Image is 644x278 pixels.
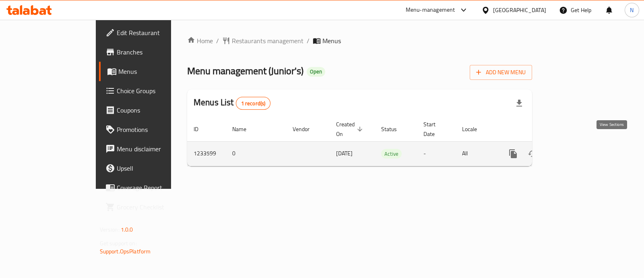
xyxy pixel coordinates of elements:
th: Actions [497,117,587,142]
span: Menus [322,36,341,46]
a: Menu disclaimer [99,139,203,159]
span: Edit Restaurant [117,28,197,38]
button: more [504,144,523,163]
span: Active [381,149,402,159]
span: Promotions [117,125,197,134]
span: [DATE] [336,148,353,159]
span: Locale [462,124,487,134]
div: Open [307,67,325,77]
td: 1233599 [187,141,226,166]
div: Menu-management [406,5,455,15]
a: Menus [99,62,203,81]
div: Export file [510,94,529,113]
span: Grocery Checklist [117,202,197,212]
td: All [456,141,497,166]
span: Coverage Report [117,183,197,192]
span: N [630,6,634,15]
span: Restaurants management [232,36,303,46]
span: Choice Groups [117,86,197,96]
a: Edit Restaurant [99,23,203,42]
a: Support.OpsPlatform [100,246,151,257]
span: Name [232,124,257,134]
a: Coupons [99,100,203,120]
span: Start Date [423,119,446,139]
span: Status [381,124,407,134]
a: Choice Groups [99,81,203,100]
span: Vendor [293,124,320,134]
a: Branches [99,42,203,62]
span: Version: [100,224,120,235]
a: Upsell [99,159,203,178]
li: / [307,36,310,46]
nav: breadcrumb [187,36,532,46]
a: Grocery Checklist [99,197,203,217]
div: Active [381,149,402,159]
button: Add New Menu [470,65,532,80]
div: Total records count [236,97,271,110]
td: 0 [226,141,286,166]
span: Coupons [117,105,197,115]
span: Menu disclaimer [117,144,197,154]
a: Promotions [99,120,203,139]
span: Created On [336,119,365,139]
button: Change Status [523,144,542,163]
span: Add New Menu [476,67,526,77]
span: Menus [118,67,197,76]
span: Menu management ( Junior's ) [187,62,303,80]
div: [GEOGRAPHIC_DATA] [493,6,546,15]
table: enhanced table [187,117,587,166]
span: Branches [117,47,197,57]
a: Restaurants management [222,36,303,46]
a: Coverage Report [99,178,203,197]
h2: Menus List [194,96,270,110]
span: 1.0.0 [121,224,133,235]
li: / [216,36,219,46]
span: Upsell [117,163,197,173]
span: Open [307,68,325,75]
td: - [417,141,456,166]
span: ID [194,124,209,134]
span: Get support on: [100,238,137,249]
span: 1 record(s) [236,100,270,107]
